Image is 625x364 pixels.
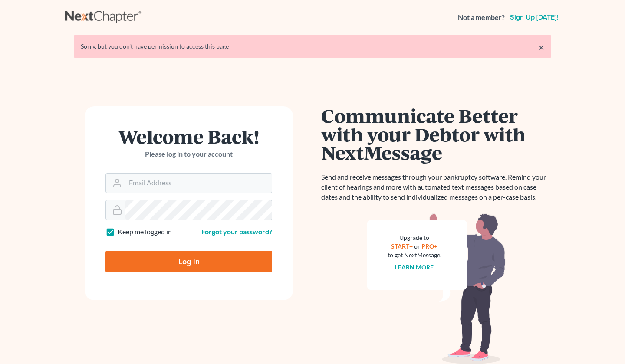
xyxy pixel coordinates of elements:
a: × [538,42,544,52]
div: Upgrade to [388,233,441,242]
input: Email Address [125,174,272,193]
div: to get NextMessage. [388,251,441,259]
h1: Communicate Better with your Debtor with NextMessage [321,106,551,162]
div: Sorry, but you don't have permission to access this page [81,42,544,51]
a: START+ [391,243,413,250]
span: or [414,243,421,250]
label: Keep me logged in [118,227,172,237]
a: Sign up [DATE]! [508,14,560,21]
p: Send and receive messages through your bankruptcy software. Remind your client of hearings and mo... [321,172,551,202]
strong: Not a member? [458,13,505,23]
a: PRO+ [422,243,438,250]
a: Forgot your password? [201,227,272,236]
h1: Welcome Back! [105,127,272,146]
a: Learn more [395,263,434,271]
p: Please log in to your account [105,149,272,159]
input: Log In [105,251,272,272]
